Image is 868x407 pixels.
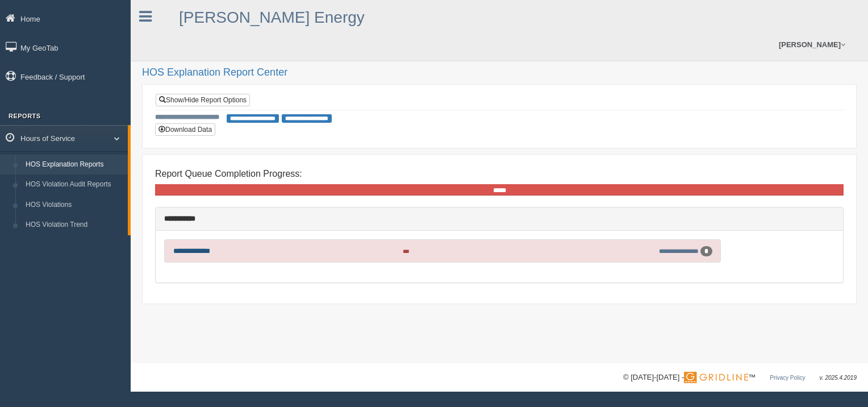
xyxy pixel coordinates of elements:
[20,175,128,195] a: HOS Violation Audit Reports
[773,28,851,61] a: [PERSON_NAME]
[684,372,748,383] img: Gridline
[156,94,250,106] a: Show/Hide Report Options
[20,195,128,215] a: HOS Violations
[770,375,805,381] a: Privacy Policy
[20,155,128,175] a: HOS Explanation Reports
[820,375,857,381] span: v. 2025.4.2019
[155,123,215,136] button: Download Data
[623,372,857,384] div: © [DATE]-[DATE] - ™
[155,169,844,179] h4: Report Queue Completion Progress:
[20,215,128,235] a: HOS Violation Trend
[179,9,365,26] a: [PERSON_NAME] Energy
